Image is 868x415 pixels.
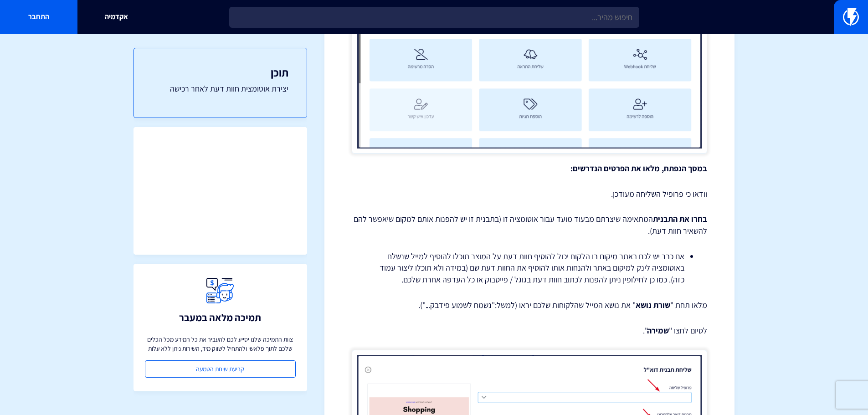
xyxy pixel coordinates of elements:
p: צוות התמיכה שלנו יסייע לכם להעביר את כל המידע מכל הכלים שלכם לתוך פלאשי ולהתחיל לשווק מיד, השירות... [145,335,296,353]
p: לסיום לחצו " ". [352,325,707,337]
strong: נושא [636,300,652,310]
p: מלאו תחת " " את נושא המייל שהלקוחות שלכם יראו (למשל:"נשמח לשמוע פידבק..."). [352,299,707,311]
a: יצירת אוטומצית חוות דעת לאחר רכישה [152,83,288,95]
strong: שמירה [647,325,669,336]
p: המתאימה שיצרתם מבעוד מועד עבור אוטומציה זו (בתבנית זו יש להפנות אותם למקום שיאפשר להם להשאיר חוות... [352,213,707,236]
input: חיפוש מהיר... [229,7,639,28]
li: אם כבר יש לכם באתר מיקום בו הלקוח יכול להוסיף חוות דעת על המוצר תוכלו להוסיף למייל שנשלח באוטומצי... [375,251,684,286]
strong: בחרו את התבנית [653,214,707,224]
h3: תמיכה מלאה במעבר [179,312,261,323]
strong: במסך הנפתח, מלאו את הפרטים הנדרשים: [570,163,707,174]
strong: שורת [653,300,670,310]
a: קביעת שיחת הטמעה [145,360,296,378]
h3: תוכן [152,67,288,78]
p: וודאו כי פרופיל השליחה מעודכן. [352,188,707,200]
